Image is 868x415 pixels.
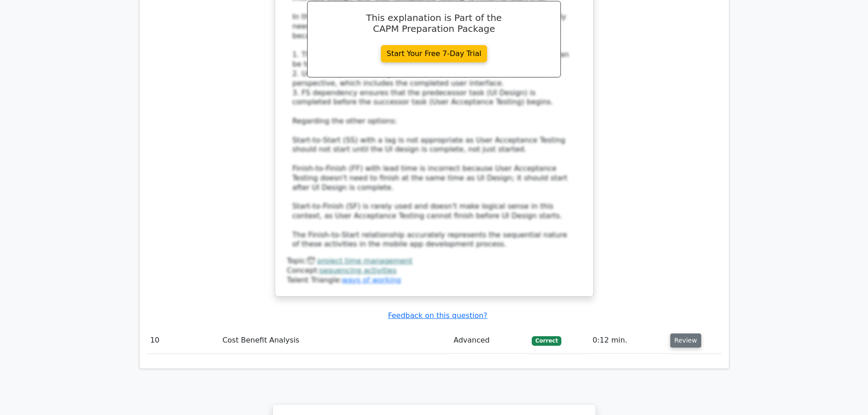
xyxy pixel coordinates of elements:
[342,276,401,284] a: ways of working
[287,256,581,266] div: Topic:
[388,311,487,320] a: Feedback on this question?
[670,333,701,348] button: Review
[147,328,219,354] td: 10
[450,328,528,354] td: Advanced
[287,266,581,276] div: Concept:
[589,328,666,354] td: 0:12 min.
[317,256,412,265] a: project time management
[219,328,450,354] td: Cost Benefit Analysis
[381,45,488,62] a: Start Your Free 7-Day Trial
[532,336,561,345] span: Correct
[287,256,581,285] div: Talent Triangle:
[319,266,396,275] a: sequencing activities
